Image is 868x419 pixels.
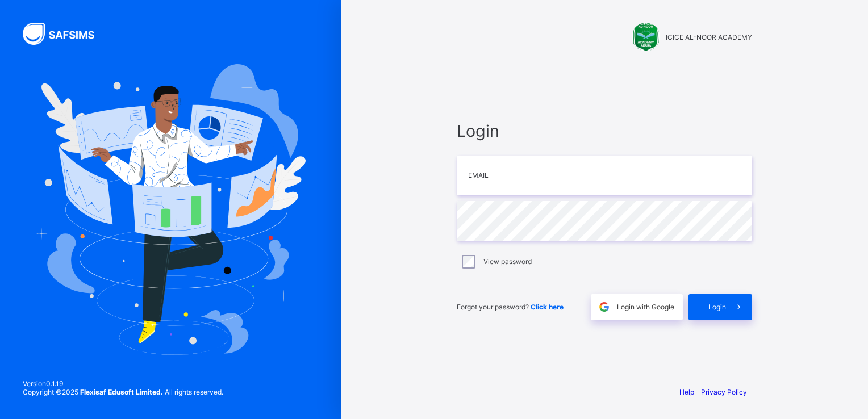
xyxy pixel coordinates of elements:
img: SAFSIMS Logo [23,23,108,45]
span: ICICE AL-NOOR ACADEMY [666,33,752,41]
span: Login [457,121,752,141]
span: Version 0.1.19 [23,379,223,388]
a: Click here [531,303,564,311]
a: Help [679,388,694,396]
span: Login with Google [617,303,674,311]
img: google.396cfc9801f0270233282035f929180a.svg [598,300,611,313]
strong: Flexisaf Edusoft Limited. [80,388,163,396]
span: Forgot your password? [457,303,564,311]
span: Login [708,303,726,311]
span: Copyright © 2025 All rights reserved. [23,388,223,396]
img: Hero Image [35,64,306,355]
label: View password [483,257,532,266]
a: Privacy Policy [701,388,747,396]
